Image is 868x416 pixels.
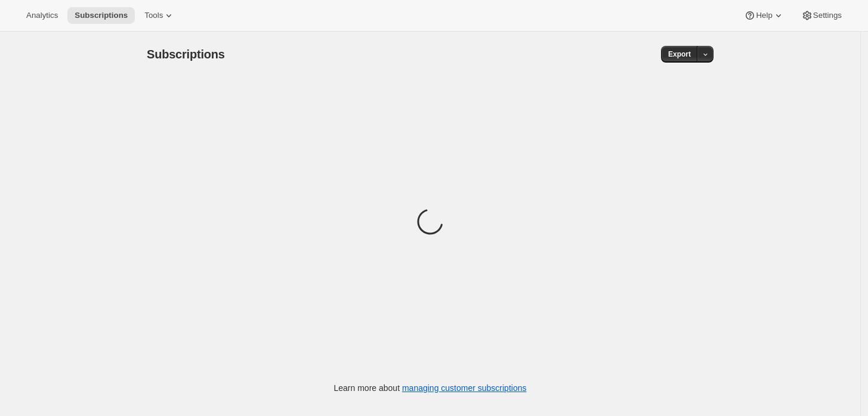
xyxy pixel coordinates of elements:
[26,11,58,20] span: Analytics
[67,7,135,24] button: Subscriptions
[813,11,842,20] span: Settings
[737,7,791,24] button: Help
[661,46,698,63] button: Export
[668,49,691,59] span: Export
[147,48,225,61] span: Subscriptions
[334,382,527,394] p: Learn more about
[756,11,772,20] span: Help
[75,11,128,20] span: Subscriptions
[144,11,163,20] span: Tools
[137,7,182,24] button: Tools
[402,383,527,393] a: managing customer subscriptions
[19,7,65,24] button: Analytics
[794,7,849,24] button: Settings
